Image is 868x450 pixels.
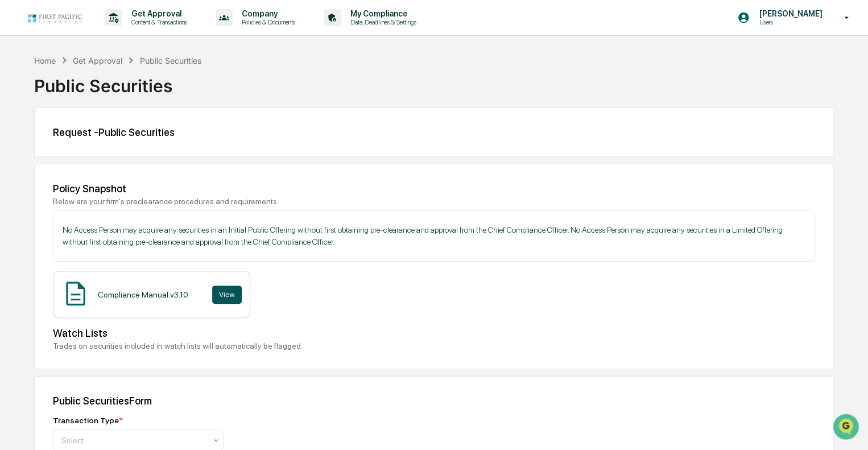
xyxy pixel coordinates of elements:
p: Get Approval [122,9,193,18]
button: View [212,286,242,304]
button: Start new chat [193,90,207,104]
p: My Compliance [341,9,422,18]
p: Users [750,18,828,26]
div: Public Securities [34,67,834,96]
p: Data, Deadlines & Settings [341,18,422,26]
div: Watch Lists [53,327,815,339]
div: 🔎 [11,166,20,175]
div: 🖐️ [11,145,20,154]
div: Trades on securities included in watch lists will automatically be flagged. [53,341,815,350]
div: Compliance Manual v3.10 [98,290,188,299]
a: 🖐️Preclearance [7,139,78,159]
p: No Access Person may acquire any securities in an Initial Public Offering without first obtaining... [63,224,805,248]
p: How can we help? [11,24,207,42]
a: 🔎Data Lookup [7,160,76,181]
a: Powered byPylon [80,192,138,201]
img: 1746055101610-c473b297-6a78-478c-a979-82029cc54cd1 [11,87,32,108]
p: [PERSON_NAME] [750,9,828,18]
img: logo [27,13,82,23]
img: Document Icon [61,279,90,308]
span: Data Lookup [23,165,72,176]
p: Company [233,9,301,18]
div: Get Approval [73,56,122,65]
div: Public Securities Form [53,395,815,407]
span: Preclearance [23,143,73,155]
div: Policy Snapshot [53,183,815,195]
div: Request - Public Securities [53,126,815,138]
span: Attestations [94,143,141,155]
iframe: Open customer support [832,412,862,443]
div: Below are your firm's preclearance procedures and requirements: [53,197,815,206]
div: We're available if you need us! [39,98,144,108]
div: 🗄️ [82,145,92,154]
span: Pylon [113,193,138,201]
div: Public Securities [140,56,201,65]
a: 🗄️Attestations [78,139,146,159]
p: Content & Transactions [122,18,193,26]
p: Policies & Documents [233,18,301,26]
div: Home [34,56,56,65]
div: Transaction Type [53,416,123,425]
div: Start new chat [39,87,187,98]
